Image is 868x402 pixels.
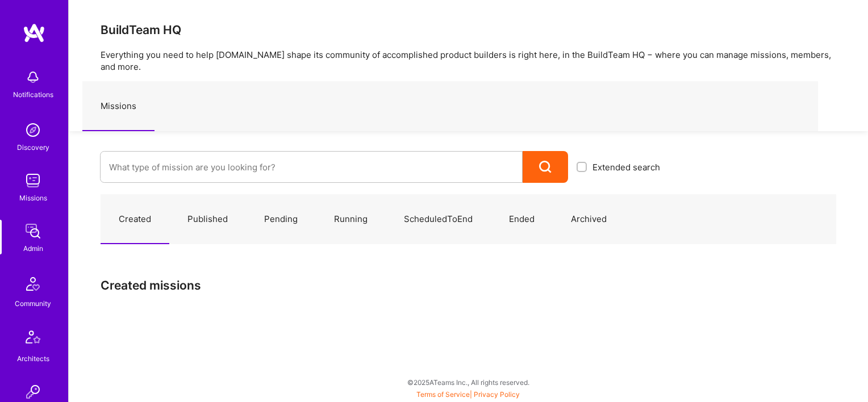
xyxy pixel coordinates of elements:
[19,192,47,204] div: Missions
[22,169,44,192] img: teamwork
[474,390,520,399] a: Privacy Policy
[592,161,660,173] span: Extended search
[316,195,386,244] a: Running
[13,89,53,101] div: Notifications
[82,82,155,131] a: Missions
[19,270,47,298] img: Community
[23,23,45,43] img: logo
[386,195,491,244] a: ScheduledToEnd
[15,298,51,309] div: Community
[101,23,836,37] h3: BuildTeam HQ
[246,195,316,244] a: Pending
[17,353,49,365] div: Architects
[169,195,246,244] a: Published
[101,195,169,244] a: Created
[22,66,44,89] img: bell
[22,119,44,141] img: discovery
[553,195,625,244] a: Archived
[22,220,44,242] img: admin teamwork
[416,390,470,399] a: Terms of Service
[101,278,836,292] h3: Created missions
[68,368,868,396] div: © 2025 ATeams Inc., All rights reserved.
[416,390,520,399] span: |
[491,195,553,244] a: Ended
[19,325,47,353] img: Architects
[101,49,836,73] p: Everything you need to help [DOMAIN_NAME] shape its community of accomplished product builders is...
[539,161,552,174] i: icon Search
[109,153,514,182] input: What type of mission are you looking for?
[17,141,49,153] div: Discovery
[23,242,43,254] div: Admin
